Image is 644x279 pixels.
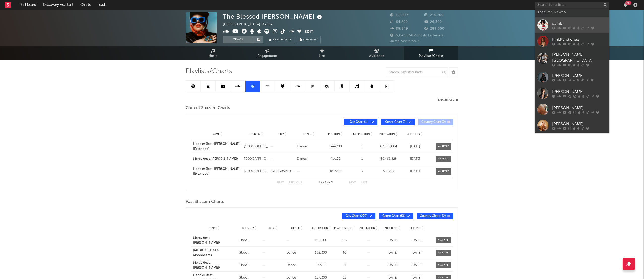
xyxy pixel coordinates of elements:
[193,142,241,151] div: Happier (feat. [PERSON_NAME]) [Extended]
[323,144,348,149] div: 144 / 200
[390,40,419,43] span: Jump Score: 59.3
[273,37,292,43] span: Benchmark
[223,36,254,43] button: Track
[239,238,260,243] div: Global
[289,181,302,184] button: Previous
[382,250,403,255] div: [DATE]
[350,169,374,174] div: 3
[535,33,609,49] a: PinkPantheress
[417,213,453,219] button: Country Chart(42)
[242,227,254,230] span: Country
[403,144,427,149] div: [DATE]
[406,238,427,243] div: [DATE]
[269,227,274,230] span: City
[223,22,278,28] div: [GEOGRAPHIC_DATA] | Dance
[379,133,395,136] span: Population
[418,119,453,125] button: Country Chart(0)
[377,169,401,174] div: 552,267
[310,263,331,268] div: 64 / 200
[535,85,609,101] a: [PERSON_NAME]
[266,36,294,43] a: Benchmark
[303,39,318,41] span: Summary
[390,14,409,17] span: 125,813
[382,263,403,268] div: [DATE]
[349,46,404,60] a: Audience
[552,20,607,26] div: sombr
[334,250,355,255] div: 65
[361,181,367,184] button: Last
[212,133,220,136] span: Name
[297,36,321,43] button: Summary
[535,101,609,118] a: [PERSON_NAME]
[385,227,398,230] span: Added On
[327,182,330,184] span: of
[258,53,277,59] span: Engagement
[321,182,324,184] span: to
[382,238,403,243] div: [DATE]
[310,250,331,255] div: 192 / 200
[350,144,374,149] div: 1
[240,46,295,60] a: Engagement
[379,213,413,219] button: Genre Chart(56)
[352,133,370,136] span: Peak Position
[535,118,609,134] a: [PERSON_NAME]
[350,157,374,161] div: 1
[193,157,241,161] a: Mercy (feat. [PERSON_NAME])
[390,20,408,24] span: 64,200
[390,34,444,37] span: 6,043,068 Monthly Listeners
[297,144,321,149] div: Dance
[349,181,356,184] button: Next
[359,227,375,230] span: Population
[328,133,340,136] span: Position
[312,180,339,186] div: 1 3 3
[552,89,607,95] div: [PERSON_NAME]
[345,215,368,218] span: City Chart ( 270 )
[535,2,609,8] input: Search for artists
[420,215,446,218] span: Country Chart ( 42 )
[421,121,446,124] span: Country Chart ( 0 )
[193,260,236,270] div: Mercy (feat. [PERSON_NAME])
[386,67,448,77] input: Search Playlists/Charts
[186,68,232,74] span: Playlists/Charts
[407,133,420,136] span: Added On
[403,157,427,161] div: [DATE]
[552,121,607,127] div: [PERSON_NAME]
[278,133,284,136] span: City
[286,250,308,255] div: Dance
[342,213,375,219] button: City Chart(270)
[552,52,607,64] div: [PERSON_NAME][GEOGRAPHIC_DATA]
[186,46,240,60] a: Music
[223,12,323,21] div: The Blessed [PERSON_NAME]
[244,169,268,174] div: [GEOGRAPHIC_DATA]
[382,215,406,218] span: Genre Chart ( 56 )
[244,144,268,149] div: [GEOGRAPHIC_DATA]
[319,53,325,59] span: Live
[277,181,284,184] button: First
[535,17,609,33] a: sombr
[193,236,236,245] div: Mercy (feat. [PERSON_NAME])
[347,121,370,124] span: City Chart ( 1 )
[244,157,268,161] div: [GEOGRAPHIC_DATA]
[193,248,236,258] div: [MEDICAL_DATA] Moonbeams
[377,157,401,161] div: 60,461,828
[186,199,224,205] span: Past Shazam Charts
[624,3,627,7] button: 99+
[334,238,355,243] div: 107
[625,1,631,5] div: 99 +
[369,53,384,59] span: Audience
[310,238,331,243] div: 196 / 200
[311,227,328,230] span: Exit Position
[381,119,415,125] button: Genre Chart(2)
[323,157,348,161] div: 41 / 199
[334,227,353,230] span: Peak Position
[438,98,458,101] button: Export CSV
[535,69,609,85] a: [PERSON_NAME]
[239,250,260,255] div: Global
[334,263,355,268] div: 11
[404,46,458,60] a: Playlists/Charts
[291,227,300,230] span: Genre
[409,227,421,230] span: Exit Date
[304,29,313,35] button: Edit
[406,250,427,255] div: [DATE]
[537,10,607,16] div: Recently Viewed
